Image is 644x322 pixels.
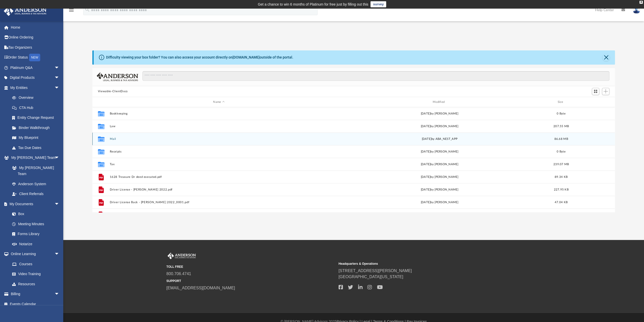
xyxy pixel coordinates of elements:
[7,113,67,123] a: Entity Change Request
[555,201,568,204] span: 47.04 KB
[639,1,643,4] div: close
[330,124,549,129] div: [DATE] by [PERSON_NAME]
[54,83,65,93] span: arrow_drop_down
[4,83,67,93] a: My Entitiesarrow_drop_down
[330,187,549,192] div: [DATE] by [PERSON_NAME]
[7,219,65,229] a: Meeting Minutes
[602,88,610,95] button: Add
[633,6,640,14] img: User Pic
[4,63,67,73] a: Platinum Q&Aarrow_drop_down
[7,269,62,279] a: Video Training
[7,229,62,239] a: Forms Library
[339,261,507,266] small: Headquarters & Operations
[7,239,65,249] a: Notarize
[54,73,65,83] span: arrow_drop_down
[54,63,65,73] span: arrow_drop_down
[167,272,191,276] a: 800.706.4741
[7,93,67,103] a: Overview
[7,123,67,133] a: Binder Walkthrough
[109,100,328,104] div: Name
[573,100,609,104] div: id
[553,125,569,128] span: 207.55 MB
[54,249,65,259] span: arrow_drop_down
[98,89,128,94] button: Viewable-ClientDocs
[4,153,65,163] a: My [PERSON_NAME] Teamarrow_drop_down
[7,209,62,219] a: Box
[4,299,67,309] a: Events Calendar
[7,163,62,179] a: My [PERSON_NAME] Team
[4,42,67,52] a: Tax Organizers
[7,179,65,189] a: Anderson System
[7,133,65,143] a: My Blueprint
[106,55,293,60] div: Difficulty viewing your box folder? You can also access your account directly on outside of the p...
[54,153,65,163] span: arrow_drop_down
[7,189,65,199] a: Client Referrals
[167,279,335,283] small: SUPPORT
[233,55,260,59] a: [DOMAIN_NAME]
[110,175,328,179] button: 1628 Treasure Dr deed executed.pdf
[110,125,328,128] button: Law
[29,54,40,61] div: NEW
[110,163,328,166] button: Tax
[54,289,65,299] span: arrow_drop_down
[330,137,549,141] div: by ABA_NEST_APP
[7,279,65,289] a: Resources
[554,138,568,140] span: 86.68 MB
[4,22,67,32] a: Home
[4,199,65,209] a: My Documentsarrow_drop_down
[592,88,599,95] button: Switch to Grid View
[110,150,328,153] button: Receipts
[258,1,368,7] div: Get a chance to win 6 months of Platinum for free just by filling out this
[422,138,431,140] span: [DATE]
[2,6,48,16] img: Anderson Advisors Platinum Portal
[167,286,235,290] a: [EMAIL_ADDRESS][DOMAIN_NAME]
[68,7,74,13] i: menu
[330,111,549,116] div: [DATE] by [PERSON_NAME]
[557,112,566,115] span: 0 Byte
[339,275,403,279] a: [GEOGRAPHIC_DATA][US_STATE]
[4,52,67,63] a: Order StatusNEW
[68,10,74,13] a: menu
[110,112,328,115] button: Bookkeeping
[85,7,90,12] i: search
[553,163,569,166] span: 239.07 MB
[110,137,328,141] button: Mail
[167,264,335,269] small: TOLL FREE
[603,54,610,61] button: Close
[557,150,566,153] span: 0 Byte
[110,188,328,191] button: Driver License - [PERSON_NAME] 2022.pdf
[7,259,65,269] a: Courses
[555,176,568,178] span: 89.34 KB
[370,1,386,7] a: survey
[554,188,568,191] span: 227.95 KB
[95,100,107,104] div: id
[339,269,412,273] a: [STREET_ADDRESS][PERSON_NAME]
[4,249,65,259] a: Online Learningarrow_drop_down
[7,143,67,153] a: Tax Due Dates
[4,289,67,299] a: Billingarrow_drop_down
[330,100,549,104] div: Modified
[330,149,549,154] div: [DATE] by [PERSON_NAME]
[110,201,328,204] button: Driver License Back - [PERSON_NAME] 2022_0001.pdf
[330,162,549,167] div: [DATE] by [PERSON_NAME]
[142,71,609,81] input: Search files and folders
[92,107,615,212] div: grid
[330,175,549,179] div: [DATE] by [PERSON_NAME]
[7,103,67,113] a: CTA Hub
[330,200,549,205] div: [DATE] by [PERSON_NAME]
[4,32,67,43] a: Online Ordering
[54,199,65,209] span: arrow_drop_down
[551,100,571,104] div: Size
[4,73,67,83] a: Digital Productsarrow_drop_down
[167,253,197,259] img: Anderson Advisors Platinum Portal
